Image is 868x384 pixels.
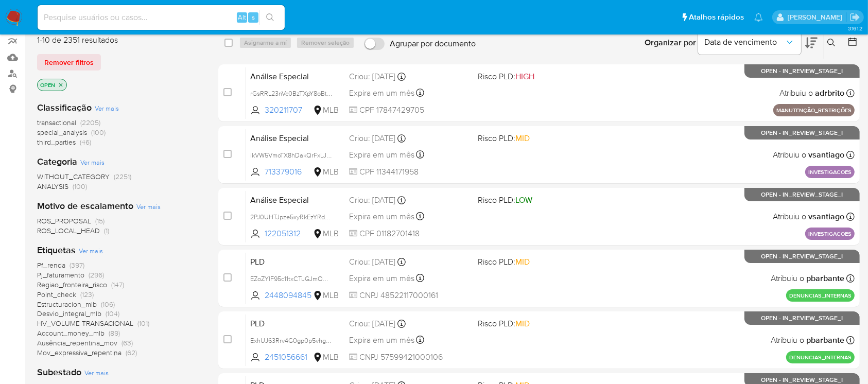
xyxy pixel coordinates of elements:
[849,12,860,23] a: Sair
[252,12,255,22] span: s
[848,24,863,32] span: 3.161.2
[259,10,281,25] button: search-icon
[238,12,246,22] span: Alt
[754,13,763,22] a: Notificações
[38,11,285,24] input: Pesquise usuários ou casos...
[788,12,846,22] p: weverton.gomes@mercadopago.com.br
[689,12,744,23] span: Atalhos rápidos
